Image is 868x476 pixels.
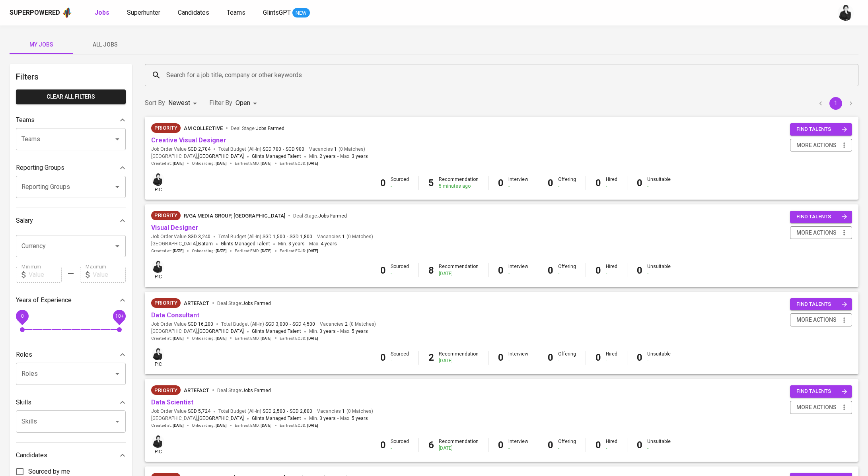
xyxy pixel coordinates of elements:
span: Batam [198,240,213,248]
p: Newest [168,98,190,108]
span: SGD 1,800 [290,233,312,240]
span: SGD 16,200 [188,321,213,328]
b: 0 [637,352,642,363]
span: SGD 3,240 [188,233,210,240]
div: pic [151,173,165,193]
span: SGD 700 [263,146,281,153]
span: Priority [151,387,181,394]
span: AM Collective [184,125,223,131]
span: All Jobs [78,40,132,50]
span: Open [235,99,250,107]
span: 4 years [321,241,337,247]
div: Recommendation [439,351,479,364]
span: more actions [796,315,837,325]
span: Total Budget (All-In) [218,146,304,153]
span: Min. [278,241,305,247]
div: Roles [16,347,126,363]
p: Teams [16,115,35,125]
span: [DATE] [173,248,184,254]
span: - [283,146,284,153]
div: Hired [606,263,617,277]
span: SGD 3,000 [265,321,288,328]
span: Earliest ECJD : [280,248,318,254]
span: [DATE] [261,336,272,341]
div: Teams [16,112,126,128]
nav: pagination navigation [813,97,858,110]
span: Earliest EMD : [235,423,272,428]
span: Vacancies ( 0 Matches ) [309,146,365,153]
div: New Job received from Demand Team [151,298,181,308]
div: Sourced [391,263,409,277]
div: Recommendation [439,438,479,452]
b: 0 [548,177,553,188]
h6: Filters [16,70,126,83]
span: Min. [309,416,336,421]
div: Hired [606,438,617,452]
span: [DATE] [216,248,227,254]
div: - [606,445,617,452]
div: - [647,183,671,190]
div: - [647,270,671,277]
img: app logo [62,7,72,19]
span: Earliest EMD : [235,248,272,254]
button: Open [112,241,123,252]
b: 2 [428,352,434,363]
b: 0 [596,439,601,451]
span: - [287,233,288,240]
button: page 1 [829,97,842,110]
span: Clear All filters [22,92,119,102]
span: Onboarding : [192,423,227,428]
button: find talents [790,298,852,311]
span: find talents [796,300,847,309]
b: 0 [637,265,642,276]
b: 0 [380,352,386,363]
span: Total Budget (All-In) [221,321,315,328]
span: 10+ [115,313,123,319]
button: more actions [790,401,852,414]
span: Deal Stage : [217,301,271,306]
div: Interview [508,263,528,277]
span: Earliest EMD : [235,161,272,166]
span: Priority [151,212,181,220]
span: Jobs Farmed [242,388,271,393]
span: SGD 4,500 [292,321,315,328]
a: Data Consultant [151,311,199,319]
div: - [391,445,409,452]
button: find talents [790,385,852,398]
div: - [391,183,409,190]
span: [DATE] [307,248,318,254]
div: Sourced [391,176,409,190]
a: Superhunter [127,8,162,18]
span: Priority [151,299,181,307]
span: Min. [309,153,336,159]
div: Sourced [391,351,409,364]
p: Filter By [209,98,232,108]
b: 0 [548,265,553,276]
div: - [508,270,528,277]
span: Artefact [184,387,209,393]
img: medwi@glints.com [838,5,854,21]
b: 0 [498,352,504,363]
div: Superpowered [10,8,60,17]
div: - [606,183,617,190]
button: Open [112,368,123,379]
div: - [508,357,528,364]
div: Skills [16,394,126,410]
div: Unsuitable [647,438,671,452]
span: Artefact [184,300,209,306]
span: [DATE] [216,423,227,428]
span: Vacancies ( 0 Matches ) [320,321,376,328]
div: Salary [16,213,126,229]
div: - [558,357,576,364]
span: Total Budget (All-In) [218,408,312,415]
button: Open [112,181,123,192]
span: Glints Managed Talent [221,241,270,247]
div: - [606,357,617,364]
span: 1 [333,146,337,153]
div: 5 minutes ago [439,183,479,190]
div: New Job received from Demand Team [151,123,181,133]
span: SGD 2,800 [290,408,312,415]
span: 3 years [352,153,368,159]
button: find talents [790,123,852,136]
div: [DATE] [439,445,479,452]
